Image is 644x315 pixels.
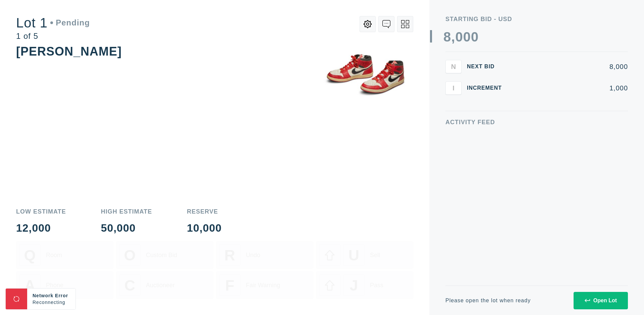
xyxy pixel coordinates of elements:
[513,63,628,70] div: 8,000
[187,223,222,233] div: 10,000
[574,292,628,309] button: Open Lot
[451,63,456,70] span: N
[16,223,66,233] div: 12,000
[513,85,628,91] div: 1,000
[467,64,507,69] div: Next Bid
[16,32,90,40] div: 1 of 5
[16,209,66,215] div: Low Estimate
[33,292,70,299] div: Network Error
[451,30,455,164] div: ,
[33,299,70,306] div: Reconnecting
[471,30,479,44] div: 0
[463,30,471,44] div: 0
[16,16,90,29] div: Lot 1
[16,45,122,58] div: [PERSON_NAME]
[445,60,462,73] button: N
[101,223,152,233] div: 50,000
[585,298,617,304] div: Open Lot
[452,84,454,92] span: I
[467,85,507,91] div: Increment
[445,16,628,22] div: Starting Bid - USD
[50,19,90,27] div: Pending
[101,209,152,215] div: High Estimate
[187,209,222,215] div: Reserve
[445,298,531,303] div: Please open the lot when ready
[443,30,451,44] div: 8
[445,81,462,95] button: I
[455,30,463,44] div: 0
[445,119,628,125] div: Activity Feed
